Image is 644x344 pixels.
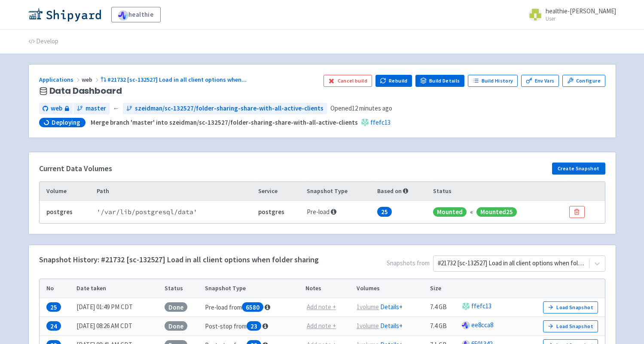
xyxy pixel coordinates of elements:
[94,201,256,223] td: ' /var/lib/postgresql/data '
[73,103,110,114] a: master
[91,118,358,126] strong: Merge branch 'master' into szeidman/sc-132527/folder-sharing-share-with-all-active-clients
[357,303,379,311] u: 1 volume
[543,301,598,313] button: Load Snapshot
[521,75,559,87] a: Env Vars
[256,182,304,201] th: Service
[427,317,459,336] td: 7.4 GB
[468,75,518,87] a: Build History
[165,302,187,312] span: Done
[247,321,261,331] span: 23
[523,8,616,21] a: healthie-[PERSON_NAME] User
[562,75,605,87] a: Configure
[101,76,248,83] a: #21732 [sc-132527] Load in all client options when...
[307,303,336,311] u: Add note +
[370,118,391,126] a: ffefc13
[324,75,372,87] button: Cancel build
[94,182,256,201] th: Path
[552,163,605,175] button: Create Snapshot
[375,182,430,201] th: Based on
[375,75,412,87] button: Rebuild
[377,207,392,217] span: 25
[430,182,566,201] th: Status
[162,279,202,298] th: Status
[357,322,379,330] u: 1 volume
[303,279,354,298] th: Notes
[111,7,161,22] a: healthie
[471,321,493,329] a: ee8cca8
[135,104,324,114] span: szeidman/sc-132527/folder-sharing-share-with-all-active-clients
[85,104,106,114] span: master
[46,302,61,312] span: 25
[470,207,473,217] div: «
[307,208,336,216] span: Pre-load
[258,208,284,216] b: postgres
[82,76,101,83] span: web
[471,302,491,310] a: ffefc13
[28,8,101,21] img: Shipyard logo
[546,7,616,15] span: healthie-[PERSON_NAME]
[39,76,82,83] a: Applications
[242,302,263,312] span: 6580
[546,16,616,21] small: User
[28,30,58,54] a: Develop
[476,207,517,217] span: Mounted 25
[427,298,459,317] td: 7.4 GB
[113,104,119,114] span: ←
[380,303,403,311] a: Details+
[74,317,162,336] td: [DATE] 08:26 AM CDT
[427,279,459,298] th: Size
[202,279,303,298] th: Snapshot Type
[354,279,427,298] th: Volumes
[39,103,73,114] a: web
[380,322,403,330] a: Details+
[49,86,122,96] span: Data Dashboard
[74,298,162,317] td: [DATE] 01:49 PM CDT
[40,182,94,201] th: Volume
[74,279,162,298] th: Date taken
[543,320,598,332] button: Load Snapshot
[330,104,392,114] span: Opened
[46,208,73,216] b: postgres
[433,207,467,217] span: Mounted
[165,321,187,331] span: Done
[40,279,74,298] th: No
[319,255,605,275] span: Snapshots from
[46,321,61,331] span: 24
[202,317,303,336] td: Post-stop from
[39,255,319,264] h4: Snapshot History: #21732 [sc-132527] Load in all client options when folder sharing
[415,75,464,87] a: Build Details
[304,182,375,201] th: Snapshot Type
[107,76,247,83] span: #21732 [sc-132527] Load in all client options when ...
[52,118,80,127] span: Deploying
[123,103,327,114] a: szeidman/sc-132527/folder-sharing-share-with-all-active-clients
[51,104,62,114] span: web
[39,164,112,173] h4: Current Data Volumes
[307,322,336,330] u: Add note +
[352,104,392,112] time: 12 minutes ago
[202,298,303,317] td: Pre-load from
